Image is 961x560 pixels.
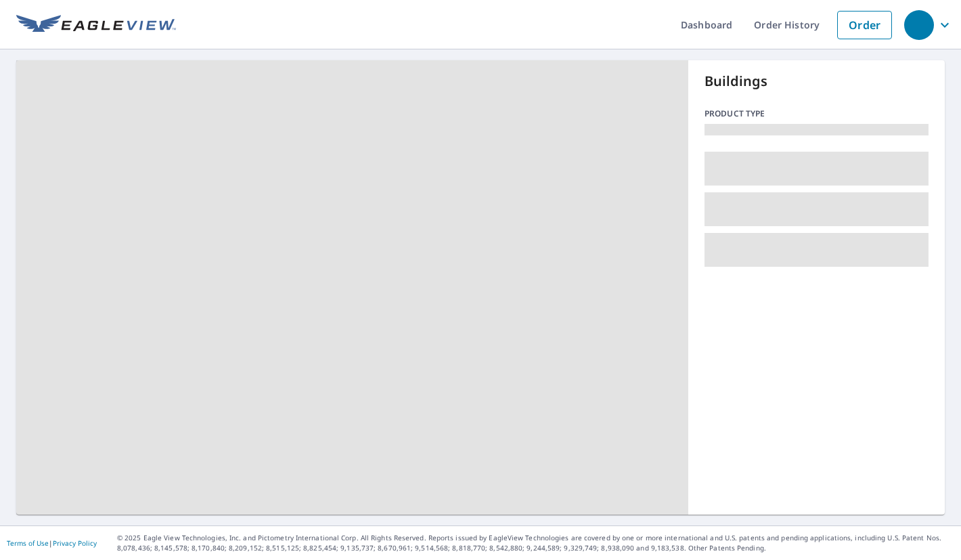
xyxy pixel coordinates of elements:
[53,538,97,548] a: Privacy Policy
[837,11,892,39] a: Order
[7,538,49,548] a: Terms of Use
[705,108,929,120] p: Product type
[705,71,929,91] p: Buildings
[7,539,97,547] p: |
[16,15,176,35] img: EV Logo
[117,533,954,553] p: © 2025 Eagle View Technologies, Inc. and Pictometry International Corp. All Rights Reserved. Repo...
